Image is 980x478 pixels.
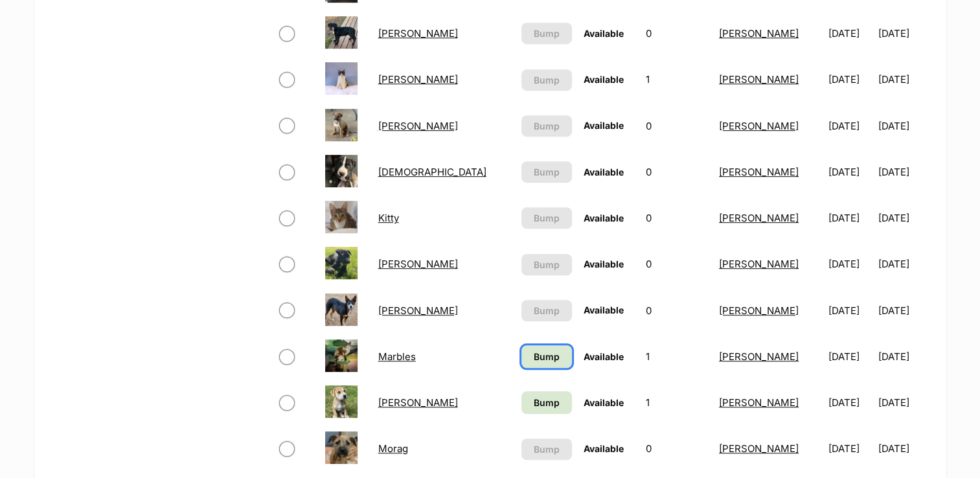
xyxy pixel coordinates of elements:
[823,426,877,471] td: [DATE]
[719,442,799,455] a: [PERSON_NAME]
[823,288,877,333] td: [DATE]
[640,57,712,102] td: 1
[534,396,560,409] span: Bump
[521,23,572,44] button: Bump
[878,426,932,471] td: [DATE]
[823,380,877,425] td: [DATE]
[640,104,712,148] td: 0
[378,442,408,455] a: Morag
[584,120,624,131] span: Available
[640,196,712,240] td: 0
[823,334,877,379] td: [DATE]
[521,438,572,460] button: Bump
[534,304,560,317] span: Bump
[823,11,877,56] td: [DATE]
[640,11,712,56] td: 0
[584,74,624,85] span: Available
[378,258,458,270] a: [PERSON_NAME]
[534,258,560,271] span: Bump
[719,396,799,409] a: [PERSON_NAME]
[878,104,932,148] td: [DATE]
[378,166,486,178] a: [DEMOGRAPHIC_DATA]
[521,254,572,275] button: Bump
[640,380,712,425] td: 1
[719,120,799,132] a: [PERSON_NAME]
[719,166,799,178] a: [PERSON_NAME]
[521,207,572,229] button: Bump
[719,258,799,270] a: [PERSON_NAME]
[878,380,932,425] td: [DATE]
[640,150,712,194] td: 0
[878,242,932,286] td: [DATE]
[584,258,624,269] span: Available
[878,57,932,102] td: [DATE]
[878,288,932,333] td: [DATE]
[719,350,799,363] a: [PERSON_NAME]
[640,334,712,379] td: 1
[823,150,877,194] td: [DATE]
[878,11,932,56] td: [DATE]
[584,443,624,454] span: Available
[823,196,877,240] td: [DATE]
[719,73,799,85] a: [PERSON_NAME]
[640,242,712,286] td: 0
[823,57,877,102] td: [DATE]
[521,391,572,414] a: Bump
[719,212,799,224] a: [PERSON_NAME]
[521,161,572,183] button: Bump
[584,212,624,223] span: Available
[640,288,712,333] td: 0
[878,150,932,194] td: [DATE]
[378,350,416,363] a: Marbles
[823,104,877,148] td: [DATE]
[378,120,458,132] a: [PERSON_NAME]
[534,211,560,225] span: Bump
[719,304,799,317] a: [PERSON_NAME]
[521,69,572,91] button: Bump
[640,426,712,471] td: 0
[584,166,624,177] span: Available
[584,397,624,408] span: Available
[823,242,877,286] td: [DATE]
[521,300,572,321] button: Bump
[534,73,560,87] span: Bump
[521,345,572,368] a: Bump
[534,119,560,133] span: Bump
[584,304,624,315] span: Available
[378,304,458,317] a: [PERSON_NAME]
[584,351,624,362] span: Available
[521,115,572,137] button: Bump
[378,27,458,40] a: [PERSON_NAME]
[378,212,399,224] a: Kitty
[719,27,799,40] a: [PERSON_NAME]
[378,396,458,409] a: [PERSON_NAME]
[534,350,560,363] span: Bump
[878,334,932,379] td: [DATE]
[534,442,560,456] span: Bump
[584,28,624,39] span: Available
[378,73,458,85] a: [PERSON_NAME]
[534,165,560,179] span: Bump
[534,27,560,40] span: Bump
[878,196,932,240] td: [DATE]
